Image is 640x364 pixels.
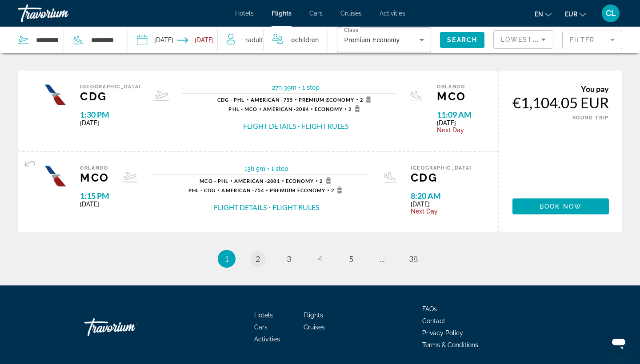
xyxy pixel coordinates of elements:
span: en [535,11,543,18]
a: Activities [380,10,405,17]
span: 754 [221,187,264,193]
span: MCO - PHL [200,178,228,184]
span: 3 [287,254,291,264]
span: American - [263,106,296,112]
div: €1,104.05 EUR [512,94,609,111]
a: Flights [272,10,292,17]
span: Book now [540,203,582,210]
span: 2881 [234,178,280,184]
span: Search [447,36,477,44]
a: Hotels [235,10,254,17]
span: PHL - CDG [188,187,216,193]
a: Privacy Policy [422,329,463,336]
span: Economy [286,178,314,184]
span: [DATE] [80,119,141,127]
span: 755 [251,97,293,103]
span: 2 [256,254,260,264]
span: 2084 [263,106,308,112]
span: 1 [224,254,229,264]
a: Travorium [84,314,173,340]
div: You pay [512,84,609,94]
mat-select: Sort by [501,34,546,45]
span: 38 [409,254,418,264]
span: Flights [304,312,323,319]
span: Children [295,36,319,44]
button: User Menu [599,4,622,23]
span: Cars [254,324,268,331]
span: Premium Economy [270,187,326,193]
a: Hotels [254,312,273,319]
a: Contact [422,317,445,324]
span: American - [221,187,254,193]
button: Change language [535,8,552,20]
span: [DATE] [437,119,472,127]
a: Activities [254,336,280,343]
span: [GEOGRAPHIC_DATA] [80,84,141,90]
span: 1 stop [302,84,320,91]
span: 2 [320,177,333,184]
span: Economy [315,106,343,112]
span: MCO [80,171,109,184]
span: 2 [360,96,374,103]
span: 8:20 AM [411,191,472,201]
span: [DATE] [411,201,472,208]
a: Cruises [304,324,325,331]
button: Filter [562,30,622,50]
mat-label: Class [344,28,358,33]
button: Travelers: 1 adult, 0 children [218,27,328,53]
span: CL [606,9,616,18]
span: 0 [291,34,319,46]
span: CDG [411,171,472,184]
span: [DATE] [80,201,109,208]
span: 1:15 PM [80,191,109,201]
a: Terms & Conditions [422,341,478,348]
button: Flight Details [214,202,267,212]
span: 27h 39m [272,84,296,91]
span: ... [380,254,385,264]
span: CDG - PHL [217,97,245,103]
span: Orlando [80,165,109,171]
span: American - [251,97,284,103]
a: Cars [309,10,323,17]
button: Return date: Mar 1, 2026 [177,27,214,53]
span: Lowest Price [501,36,558,43]
span: PHL - MCO [228,106,257,112]
button: Depart date: Feb 25, 2026 [137,27,173,53]
span: Next Day [437,127,472,134]
a: Cruises [340,10,362,17]
span: 13h 5m [244,165,265,172]
span: FAQs [422,305,437,313]
span: 2 [331,186,345,194]
button: Book now [512,198,609,214]
span: CDG [80,90,141,103]
span: 5 [349,254,353,264]
span: Premium Economy [344,36,400,44]
span: American - [234,178,267,184]
span: 11:09 AM [437,110,472,119]
span: ROUND TRIP [572,115,609,121]
button: Flight Details [243,121,296,131]
span: MCO [437,90,472,103]
nav: Pagination [18,250,622,268]
span: Orlando [437,84,472,90]
span: 1 stop [271,165,288,172]
span: Adult [248,36,263,44]
span: [GEOGRAPHIC_DATA] [411,165,472,171]
span: Premium Economy [299,97,355,103]
span: 2 [348,105,362,112]
span: 4 [318,254,322,264]
span: EUR [565,11,577,18]
span: 1 [245,34,263,46]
